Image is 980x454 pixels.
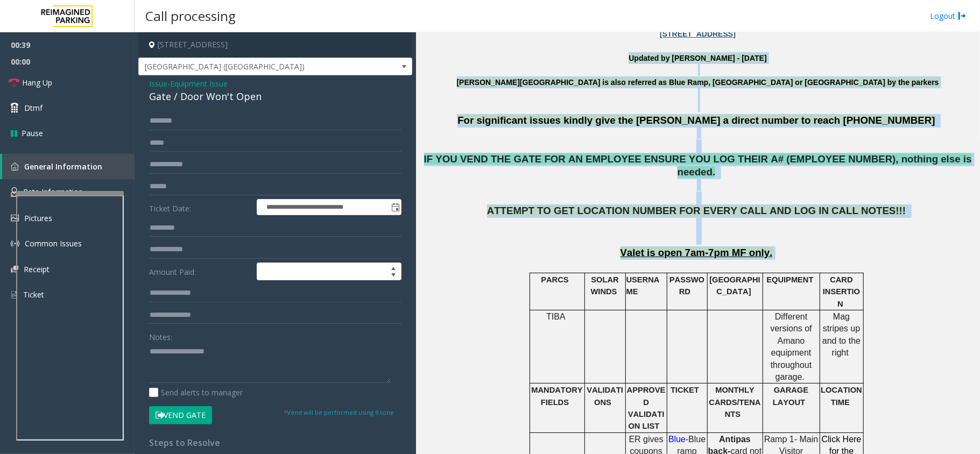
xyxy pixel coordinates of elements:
span: Issue [149,78,167,89]
span: Dtmf [24,102,43,113]
button: Vend Gate [149,406,212,424]
span: TIBA [546,312,566,321]
span: . [802,372,805,381]
h3: Call processing [140,3,241,29]
span: Toggle popup [389,200,401,215]
span: Equipment Issue [170,78,228,89]
div: Gate / Door Won't Open [149,89,401,104]
img: 'icon' [11,187,18,197]
span: For significant issues kindly give the [PERSON_NAME] a direct number to reach [PHONE_NUMBER] [457,115,935,126]
span: [GEOGRAPHIC_DATA] [709,275,760,296]
span: [GEOGRAPHIC_DATA] ([GEOGRAPHIC_DATA]) [139,58,357,75]
img: logout [958,10,967,22]
span: VALIDATIONS [587,386,623,406]
span: USERNAME [626,275,660,296]
img: 'icon' [11,290,18,300]
span: GARAGE LAYOUT [773,386,808,406]
span: Rate Information [23,187,83,197]
span: SOLAR WINDS [591,275,619,296]
span: Decrease value [386,272,401,280]
span: Pause [22,127,43,139]
h4: [STREET_ADDRESS] [138,32,412,58]
img: 'icon' [11,215,19,222]
a: General Information [2,154,135,179]
span: MANDATORY FIELDS [532,386,583,406]
span: Hang Up [22,77,52,88]
span: PARCS [541,275,568,284]
span: LOCATION TIME [821,386,862,406]
span: Increase value [386,263,401,272]
label: Ticket Date: [146,199,254,215]
img: 'icon' [11,162,19,171]
label: Send alerts to manager [149,387,243,398]
img: 'icon' [11,239,19,248]
span: Blue- [668,435,688,444]
span: ATTEMPT TO GET LOCATION NUMBER FOR EVERY CALL AND LOG IN CALL NOTES!!! [487,205,906,216]
span: General Information [24,161,102,172]
span: APPROVED VALIDATION LIST [627,386,666,430]
span: CARD INSERTION [823,275,860,308]
span: IF YOU VEND THE GATE FOR AN EMPLOYEE ENSURE YOU LOG THEIR A# (EMPLOYEE NUMBER), nothing else is n... [424,153,972,178]
h4: Steps to Resolve [149,438,401,448]
span: PASSWORD [669,275,704,296]
img: 'icon' [11,266,18,273]
span: MONTHLY CARDS/TENANTS [709,386,761,418]
a: [STREET_ADDRESS] [660,30,736,38]
span: . [713,166,715,178]
span: Different versions of Amano equipment throughout garage [770,312,812,381]
label: Amount Paid: [146,263,254,281]
span: - [167,79,228,89]
small: Vend will be performed using 9 tone [284,408,394,416]
label: Notes: [149,328,172,343]
a: Logout [930,10,967,22]
b: [PERSON_NAME][GEOGRAPHIC_DATA] is also referred as Blue Ramp, [GEOGRAPHIC_DATA] or [GEOGRAPHIC_DA... [457,78,939,87]
span: TICKET [671,386,699,394]
span: Valet is open 7am-7pm MF only. [621,247,773,258]
span: Mag stripes up and to the right [822,312,861,357]
font: Updated by [PERSON_NAME] - [DATE] [629,54,766,62]
span: EQUIPMENT [767,275,814,284]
